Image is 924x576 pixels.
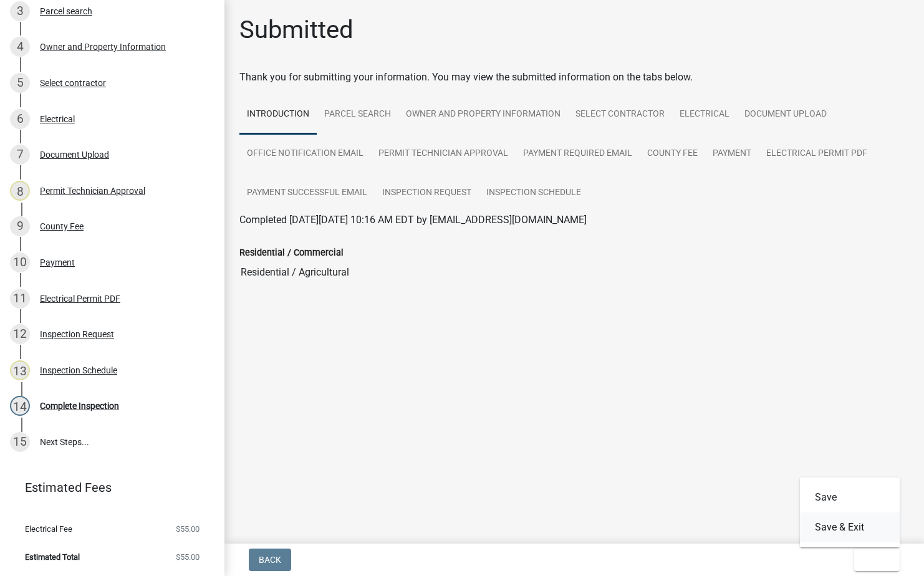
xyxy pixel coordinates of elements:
[40,258,75,267] div: Payment
[40,186,145,195] div: Permit Technician Approval
[10,475,205,500] a: Estimated Fees
[479,173,589,213] a: Inspection Schedule
[854,549,900,571] button: Exit
[800,478,900,547] div: Exit
[40,330,114,338] div: Inspection Request
[40,150,109,159] div: Document Upload
[371,134,516,174] a: Permit Technician Approval
[40,79,106,87] div: Select contractor
[568,95,672,135] a: Select contractor
[176,525,200,533] span: $55.00
[40,294,120,303] div: Electrical Permit PDF
[25,525,72,533] span: Electrical Fee
[10,1,30,21] div: 3
[10,396,30,416] div: 14
[176,553,200,561] span: $55.00
[239,249,344,257] label: Residential / Commercial
[239,173,375,213] a: Payment Successful Email
[239,95,317,135] a: Introduction
[317,95,398,135] a: Parcel search
[737,95,834,135] a: Document Upload
[10,37,30,57] div: 4
[10,145,30,165] div: 7
[705,134,759,174] a: Payment
[864,555,882,565] span: Exit
[239,214,587,226] span: Completed [DATE][DATE] 10:16 AM EDT by [EMAIL_ADDRESS][DOMAIN_NAME]
[398,95,568,135] a: Owner and Property Information
[800,512,900,542] button: Save & Exit
[10,360,30,380] div: 13
[40,115,75,123] div: Electrical
[40,222,84,231] div: County Fee
[10,324,30,344] div: 12
[40,366,117,375] div: Inspection Schedule
[259,555,281,565] span: Back
[10,252,30,272] div: 10
[239,134,371,174] a: Office Notification Email
[25,553,80,561] span: Estimated Total
[40,7,92,16] div: Parcel search
[10,109,30,129] div: 6
[40,401,119,410] div: Complete Inspection
[800,482,900,512] button: Save
[239,15,354,45] h1: Submitted
[516,134,640,174] a: Payment Required Email
[239,70,909,85] div: Thank you for submitting your information. You may view the submitted information on the tabs below.
[10,73,30,93] div: 5
[10,432,30,452] div: 15
[40,42,166,51] div: Owner and Property Information
[249,549,291,571] button: Back
[10,181,30,201] div: 8
[375,173,479,213] a: Inspection Request
[10,289,30,309] div: 11
[672,95,737,135] a: Electrical
[640,134,705,174] a: County Fee
[10,216,30,236] div: 9
[759,134,875,174] a: Electrical Permit PDF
